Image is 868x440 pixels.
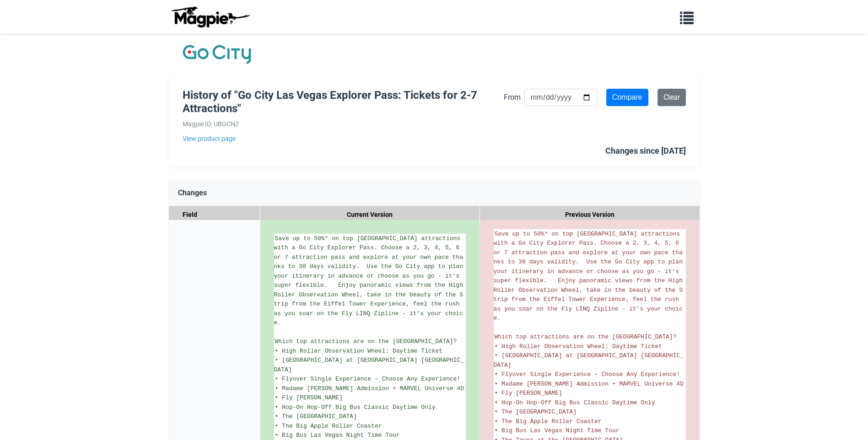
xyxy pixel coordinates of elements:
[274,357,464,373] span: • [GEOGRAPHIC_DATA] at [GEOGRAPHIC_DATA] [GEOGRAPHIC_DATA]
[169,180,700,206] div: Changes
[494,352,684,369] span: • [GEOGRAPHIC_DATA] at [GEOGRAPHIC_DATA] [GEOGRAPHIC_DATA]
[275,385,464,392] span: • Madame [PERSON_NAME] Admission + MARVEL Universe 4D
[274,235,467,327] span: Save up to 50%* on top [GEOGRAPHIC_DATA] attractions with a Go City Explorer Pass. Choose a 2, 3,...
[275,432,400,439] span: • Big Bus Las Vegas Night Time Tour
[275,404,436,411] span: • Hop-On Hop-Off Big Bus Classic Daytime Only
[504,91,521,103] label: From
[275,376,461,382] span: • Flyover Single Experience – Choose Any Experience!
[275,338,457,345] span: Which top attractions are on the [GEOGRAPHIC_DATA]?
[275,394,343,401] span: • Fly [PERSON_NAME]
[494,231,686,322] span: Save up to 50%* on top [GEOGRAPHIC_DATA] attractions with a Go City Explorer Pass. Choose a 2, 3,...
[169,206,260,223] div: Field
[275,413,357,420] span: • The [GEOGRAPHIC_DATA]
[495,381,684,387] span: • Madame [PERSON_NAME] Admission + MARVEL Universe 4D
[495,408,577,415] span: • The [GEOGRAPHIC_DATA]
[495,399,655,406] span: • Hop-On Hop-Off Big Bus Classic Daytime Only
[606,89,648,106] input: Compare
[495,390,562,397] span: • Fly [PERSON_NAME]
[260,206,480,223] div: Current Version
[658,89,686,106] a: Clear
[605,145,686,158] div: Changes since [DATE]
[495,427,620,434] span: • Big Bus Las Vegas Night Time Tour
[183,134,504,144] a: View product page
[183,43,251,66] img: Company Logo
[275,348,443,354] span: • High Roller Observation Wheel: Daytime Ticket
[495,333,677,340] span: Which top attractions are on the [GEOGRAPHIC_DATA]?
[480,206,700,223] div: Previous Version
[169,6,251,28] img: logo-ab69f6fb50320c5b225c76a69d11143b.png
[183,119,504,129] div: Magpie ID: UBGCNZ
[495,371,680,378] span: • Flyover Single Experience – Choose Any Experience!
[495,418,602,425] span: • The Big Apple Roller Coaster
[275,423,382,429] span: • The Big Apple Roller Coaster
[183,89,504,115] h1: History of "Go City Las Vegas Explorer Pass: Tickets for 2-7 Attractions"
[495,343,663,350] span: • High Roller Observation Wheel: Daytime Ticket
